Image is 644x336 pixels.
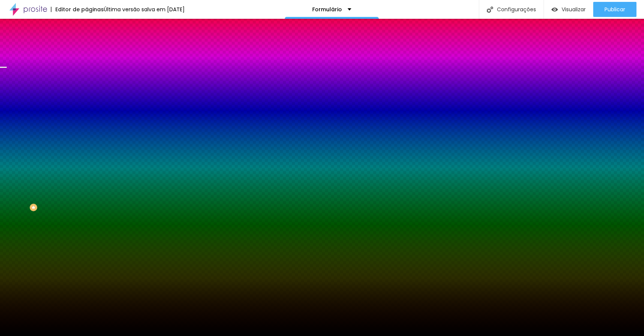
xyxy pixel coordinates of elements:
button: Publicar [593,2,636,17]
span: Visualizar [562,6,586,12]
button: Visualizar [544,2,593,17]
img: view-1.svg [551,6,558,13]
p: Formulário [312,7,342,12]
span: Publicar [605,6,625,12]
div: Última versão salva em [DATE] [104,7,185,12]
img: Icone [487,6,493,13]
div: Editor de páginas [51,7,104,12]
